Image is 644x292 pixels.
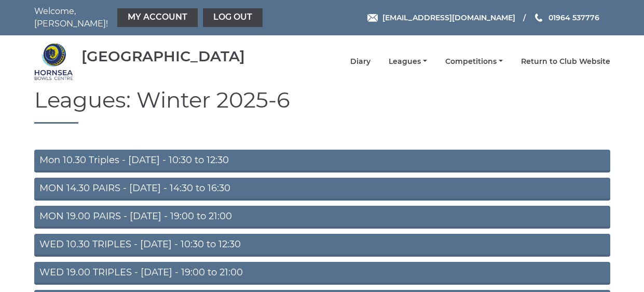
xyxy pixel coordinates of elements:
[521,57,610,67] a: Return to Club Website
[350,57,371,67] a: Diary
[535,14,542,22] img: Phone us
[34,150,610,172] a: Mon 10.30 Triples - [DATE] - 10:30 to 12:30
[533,12,599,23] a: Phone us 01964 537776
[382,13,515,22] span: [EMAIL_ADDRESS][DOMAIN_NAME]
[367,14,378,22] img: Email
[34,5,265,30] nav: Welcome, [PERSON_NAME]!
[34,42,73,81] img: Hornsea Bowls Centre
[34,262,610,285] a: WED 19.00 TRIPLES - [DATE] - 19:00 to 21:00
[34,178,610,201] a: MON 14.30 PAIRS - [DATE] - 14:30 to 16:30
[445,57,503,67] a: Competitions
[203,8,263,27] a: Log out
[34,206,610,229] a: MON 19.00 PAIRS - [DATE] - 19:00 to 21:00
[81,48,245,64] div: [GEOGRAPHIC_DATA]
[34,88,610,124] h1: Leagues: Winter 2025-6
[389,57,427,67] a: Leagues
[549,13,599,22] span: 01964 537776
[34,234,610,257] a: WED 10.30 TRIPLES - [DATE] - 10:30 to 12:30
[117,8,198,27] a: My Account
[367,12,515,23] a: Email [EMAIL_ADDRESS][DOMAIN_NAME]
